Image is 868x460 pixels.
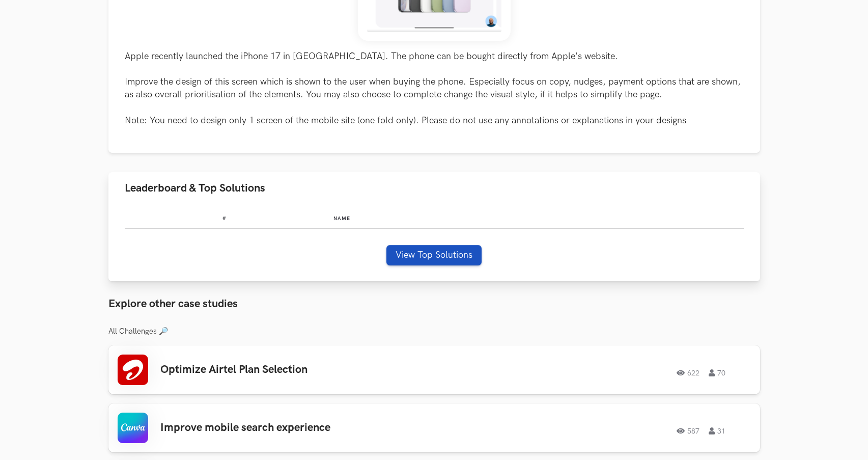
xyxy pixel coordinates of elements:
[677,369,699,376] span: 622
[108,327,760,336] h3: All Challenges 🔎
[222,215,227,222] span: #
[333,215,350,222] span: Name
[108,403,760,452] a: Improve mobile search experience58731
[125,181,265,195] span: Leaderboard & Top Solutions
[108,297,760,311] h3: Explore other case studies
[709,427,725,435] span: 31
[108,204,760,282] div: Leaderboard & Top Solutions
[108,345,760,394] a: Optimize Airtel Plan Selection62270
[709,369,725,376] span: 70
[125,50,744,127] p: Apple recently launched the iPhone 17 in [GEOGRAPHIC_DATA]. The phone can be bought directly from...
[160,363,450,376] h3: Optimize Airtel Plan Selection
[386,245,482,265] button: View Top Solutions
[160,421,450,435] h3: Improve mobile search experience
[108,172,760,204] button: Leaderboard & Top Solutions
[677,427,699,435] span: 587
[125,207,744,229] table: Leaderboard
